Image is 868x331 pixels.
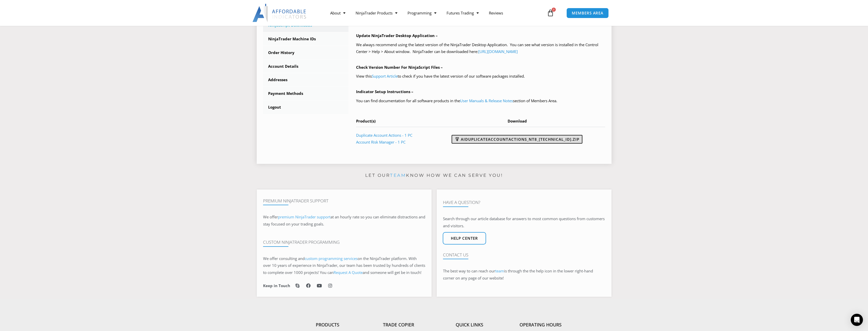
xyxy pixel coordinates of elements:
[356,140,405,145] a: Account Risk Manager - 1 PC
[478,49,518,54] a: [URL][DOMAIN_NAME]
[278,214,330,219] a: premium NinjaTrader support
[572,11,603,15] span: MEMBERS AREA
[305,256,358,261] a: custom programming services
[263,283,290,288] h6: Keep in Touch
[356,73,605,80] p: View this to check if you have the latest version of our software packages installed.
[263,60,349,73] a: Account Details
[851,314,863,326] div: Open Intercom Messenger
[325,7,546,19] nav: Menu
[451,236,478,240] span: Help center
[263,214,278,219] span: We offer
[356,41,605,56] p: We always recommend using the latest version of the NinjaTrader Desktop Application. You can see ...
[263,256,425,275] span: on the NinjaTrader platform. With over 10 years of experience in NinjaTrader, our team has been t...
[372,74,398,79] a: Support Article
[263,256,358,261] span: We offer consulting and
[508,118,527,124] span: Download
[356,133,412,138] a: Duplicate Account Actions - 1 PC
[263,214,425,227] span: at an hourly rate so you can eliminate distractions and stay focused on your trading goals.
[452,135,582,144] a: AIDuplicateAccountActions_NT8_[TECHNICAL_ID].zip
[263,240,425,245] h4: Custom NinjaTrader Programming
[350,7,402,19] a: NinjaTrader Products
[334,270,363,275] a: Request A Quote
[484,7,508,19] a: Reviews
[390,173,406,178] a: team
[443,268,605,282] p: The best way to can reach our is through the the help icon in the lower right-hand corner on any ...
[356,65,443,70] b: Check Version Number For NinjaScript Files –
[263,87,349,100] a: Payment Methods
[363,322,434,328] h4: Trade Copier
[443,252,605,257] h4: Contact Us
[325,7,350,19] a: About
[505,322,576,328] h4: Operating Hours
[441,7,484,19] a: Futures Trading
[495,268,504,273] a: team
[263,73,349,86] a: Addresses
[263,32,349,46] a: NinjaTrader Machine IDs
[263,46,349,59] a: Order History
[263,198,425,203] h4: Premium NinjaTrader Support
[552,8,556,12] span: 0
[257,171,612,180] p: Let our know how we can serve you!
[402,7,441,19] a: Programming
[566,8,609,18] a: MEMBERS AREA
[356,118,376,124] span: Product(s)
[263,101,349,114] a: Logout
[292,322,363,328] h4: Products
[460,98,513,103] a: User Manuals & Release Notes
[443,232,486,245] a: Help center
[443,215,605,230] p: Search through our article database for answers to most common questions from customers and visit...
[356,33,438,38] b: Update NinjaTrader Desktop Application –
[356,89,413,94] b: Indicator Setup Instructions –
[539,6,562,20] a: 0
[356,97,605,104] p: You can find documentation for all software products in the section of Members Area.
[443,200,605,205] h4: Have A Question?
[252,4,307,22] img: LogoAI | Affordable Indicators – NinjaTrader
[434,322,505,328] h4: Quick Links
